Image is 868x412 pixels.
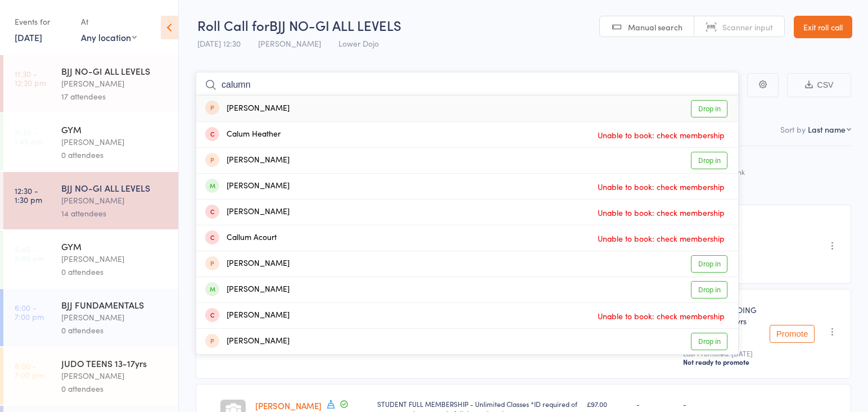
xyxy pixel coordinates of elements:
span: Unable to book: check membership [595,230,727,247]
div: JUDO TEENS 13-17yrs [61,357,169,369]
a: 6:00 -7:00 pmJUDO TEENS 13-17yrs[PERSON_NAME]0 attendees [3,347,178,405]
div: [PERSON_NAME] [205,283,290,296]
div: [PERSON_NAME] [205,257,290,270]
time: 6:00 - 7:00 pm [15,361,44,379]
div: Events for [15,12,70,31]
a: [DATE] [15,31,42,43]
div: At [81,12,137,31]
div: - [636,399,674,409]
div: 0 attendees [61,265,169,278]
div: 17 attendees [61,90,169,103]
div: 0 attendees [61,324,169,337]
input: Search by name [196,72,739,98]
time: 12:30 - 1:30 pm [15,186,42,204]
div: BJJ NO-GI ALL LEVELS [61,65,169,77]
div: 0 attendees [61,148,169,161]
div: BJJ FUNDAMENTALS [61,298,169,311]
div: Not ready to promote [683,357,761,366]
time: 11:30 - 12:30 pm [15,69,46,87]
span: [PERSON_NAME] [258,38,321,49]
a: Exit roll call [794,16,852,38]
div: Calum Heather [205,128,281,141]
a: Drop in [691,100,727,117]
div: GYM [61,240,169,252]
a: 11:30 -1:45 pmGYM[PERSON_NAME]0 attendees [3,114,178,171]
a: 12:30 -1:30 pmBJJ NO-GI ALL LEVELS[PERSON_NAME]14 attendees [3,172,178,229]
button: CSV [787,73,851,97]
div: [PERSON_NAME] [205,102,290,115]
div: [PERSON_NAME] [61,311,169,324]
div: 0 attendees [61,382,169,395]
label: Sort by [780,124,806,135]
a: [PERSON_NAME] [255,400,322,411]
span: Unable to book: check membership [595,307,727,324]
span: Unable to book: check membership [595,126,727,143]
span: Unable to book: check membership [595,204,727,221]
div: [PERSON_NAME] [205,180,290,193]
div: Callum Acourt [205,232,277,245]
a: 6:00 -7:00 pmBJJ FUNDAMENTALS[PERSON_NAME]0 attendees [3,289,178,346]
div: [PERSON_NAME] [61,252,169,265]
a: Drop in [691,152,727,169]
span: Scanner input [722,21,773,33]
a: 11:30 -12:30 pmBJJ NO-GI ALL LEVELS[PERSON_NAME]17 attendees [3,55,178,112]
div: Last name [808,124,846,135]
span: Lower Dojo [338,38,379,49]
div: [PERSON_NAME] [205,154,290,167]
button: Promote [770,325,815,343]
div: BJJ NO-GI ALL LEVELS [61,182,169,194]
div: Any location [81,31,137,43]
a: Drop in [691,281,727,298]
time: 11:30 - 1:45 pm [15,128,43,146]
span: BJJ NO-GI ALL LEVELS [269,16,401,34]
div: GYM [61,123,169,135]
span: [DATE] 12:30 [197,38,241,49]
a: Drop in [691,255,727,273]
div: [PERSON_NAME] [61,369,169,382]
div: [PERSON_NAME] [205,335,290,348]
div: [PERSON_NAME] [61,194,169,207]
time: 6:00 - 7:00 pm [15,303,44,321]
span: Roll Call for [197,16,269,34]
div: [PERSON_NAME] [205,206,290,219]
div: [PERSON_NAME] [61,135,169,148]
time: 5:45 - 8:00 pm [15,245,44,262]
span: Manual search [628,21,682,33]
div: 14 attendees [61,207,169,220]
a: 5:45 -8:00 pmGYM[PERSON_NAME]0 attendees [3,230,178,288]
div: - [683,399,761,409]
span: Unable to book: check membership [595,178,727,195]
div: [PERSON_NAME] [205,309,290,322]
div: [PERSON_NAME] [61,77,169,90]
a: Drop in [691,333,727,350]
